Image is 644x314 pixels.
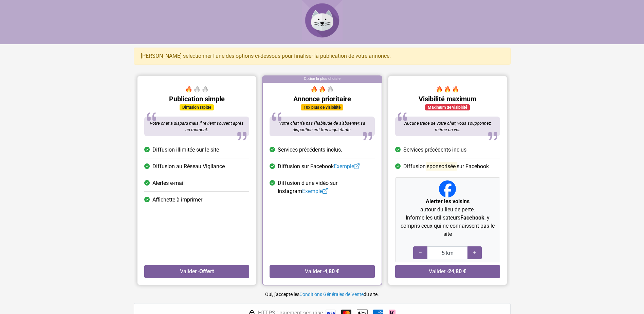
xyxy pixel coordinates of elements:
span: Affichette à imprimer [152,196,202,204]
span: Services précédents inclus [403,146,466,154]
div: 10x plus de visibilité [301,104,343,110]
h5: Visibilité maximum [395,95,500,103]
p: autour du lieu de perte. [398,197,497,214]
strong: Offert [199,268,214,275]
span: Diffusion au Réseau Vigilance [152,162,225,171]
h5: Annonce prioritaire [270,95,374,103]
strong: 4,80 € [324,268,339,275]
button: Valider ·4,80 € [270,265,374,278]
a: Exemple [334,163,360,170]
button: Valider ·Offert [144,265,249,278]
small: Oui, j'accepte les du site. [265,292,379,297]
p: Informe les utilisateurs , y compris ceux qui ne connaissent pas le site [398,214,497,238]
div: Maximum de visibilité [425,104,470,110]
strong: 24,80 € [448,268,466,275]
span: Diffusion d'une vidéo sur Instagram [278,179,374,195]
img: Facebook [439,180,456,197]
h5: Publication simple [144,95,249,103]
button: Valider ·24,80 € [395,265,500,278]
div: [PERSON_NAME] sélectionner l'une des options ci-dessous pour finaliser la publication de votre an... [134,48,511,65]
span: Votre chat n'a pas l'habitude de s'absenter, sa disparition est très inquiétante. [279,121,365,133]
span: Services précédents inclus. [278,146,342,154]
div: Option la plus choisie [263,76,381,83]
span: Diffusion sur Facebook [403,162,489,171]
strong: Facebook [460,214,484,221]
strong: Alerter les voisins [425,198,469,205]
span: Diffusion illimitée sur le site [152,146,219,154]
div: Diffusion rapide [180,104,214,110]
span: Alertes e-mail [152,179,185,187]
span: Votre chat a disparu mais il revient souvent après un moment. [150,121,244,133]
a: Exemple [302,188,328,194]
a: Conditions Générales de Vente [299,292,364,297]
span: Diffusion sur Facebook [278,162,360,171]
mark: sponsorisée [425,162,456,171]
span: Aucune trace de votre chat, vous soupçonnez même un vol. [404,121,491,133]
